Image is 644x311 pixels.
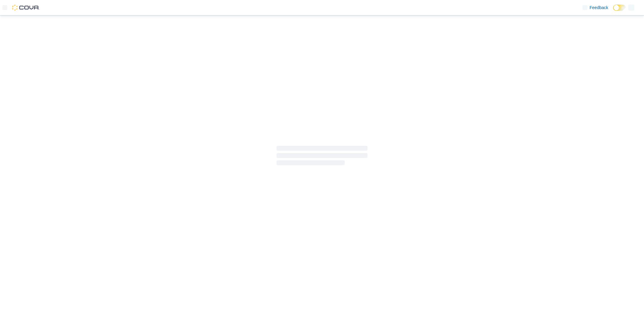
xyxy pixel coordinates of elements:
span: Loading [277,147,367,166]
span: Feedback [590,5,608,11]
img: Cova [12,5,39,11]
input: Dark Mode [613,5,626,11]
a: Feedback [580,2,611,14]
